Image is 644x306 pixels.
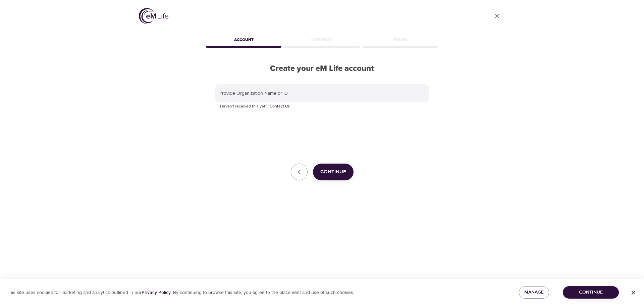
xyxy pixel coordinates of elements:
[205,64,439,74] h2: Create your eM Life account
[142,290,171,296] a: Privacy Policy
[519,286,549,299] button: Manage
[563,286,619,299] button: Continue
[139,8,168,24] img: logo
[220,103,424,110] p: Haven't received this yet?
[524,288,544,297] span: Manage
[313,164,354,180] button: Continue
[320,168,346,176] span: Continue
[489,8,505,24] a: close
[270,103,290,110] a: Contact Us
[568,288,613,297] span: Continue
